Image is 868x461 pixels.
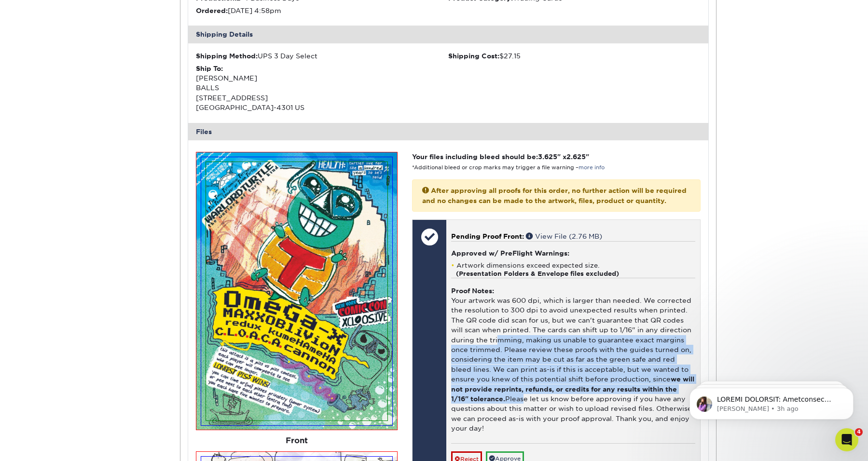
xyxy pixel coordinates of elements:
[456,270,619,277] strong: (Presentation Folders & Envelope files excluded)
[412,153,589,161] strong: Your files including bleed should be: " x "
[835,428,858,451] iframe: Intercom live chat
[538,153,557,161] span: 3.625
[526,232,602,240] a: View File (2.76 MB)
[196,64,448,113] div: [PERSON_NAME] BALLS [STREET_ADDRESS] [GEOGRAPHIC_DATA]-4301 US
[451,278,695,443] div: Your artwork was 600 dpi, which is larger than needed. We corrected the resolution to 300 dpi to ...
[188,26,708,43] div: Shipping Details
[196,6,448,15] li: [DATE] 4:58pm
[448,52,499,60] strong: Shipping Cost:
[451,287,494,295] strong: Proof Notes:
[188,123,708,140] div: Files
[579,164,605,171] a: more info
[566,153,586,161] span: 2.625
[675,367,868,435] iframe: Intercom notifications message
[451,261,695,278] li: Artwork dimensions exceed expected size.
[451,249,695,257] h4: Approved w/ PreFlight Warnings:
[448,51,701,61] div: $27.15
[422,187,687,204] strong: After approving all proofs for this order, no further action will be required and no changes can ...
[196,51,448,61] div: UPS 3 Day Select
[412,164,605,171] small: *Additional bleed or crop marks may trigger a file warning –
[855,428,863,436] span: 4
[451,232,524,240] span: Pending Proof Front:
[196,430,398,451] div: Front
[196,7,228,14] strong: Ordered:
[196,52,258,60] strong: Shipping Method:
[451,375,694,403] b: we will not provide reprints, refunds, or credits for any results within the 1/16" tolerance.
[196,65,223,72] strong: Ship To:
